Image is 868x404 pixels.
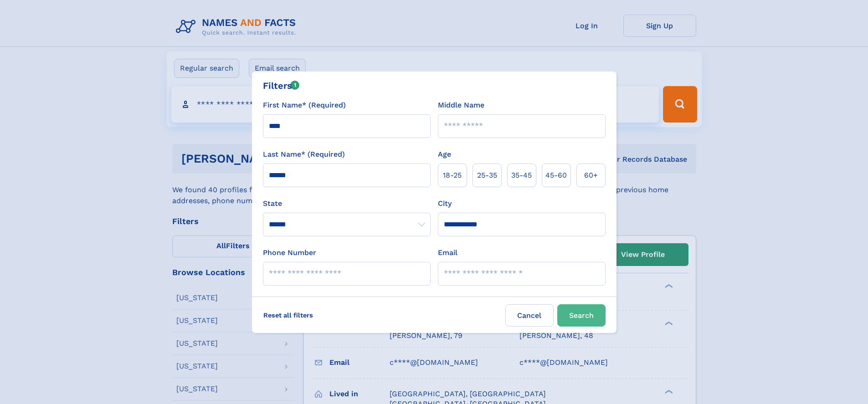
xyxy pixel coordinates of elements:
[263,247,316,258] label: Phone Number
[438,100,484,111] label: Middle Name
[263,79,300,92] div: Filters
[477,170,497,181] span: 25‑35
[545,170,567,181] span: 45‑60
[438,247,457,258] label: Email
[557,304,606,327] button: Search
[263,198,431,209] label: State
[584,170,598,181] span: 60+
[505,304,554,327] label: Cancel
[443,170,462,181] span: 18‑25
[438,198,452,209] label: City
[263,100,346,111] label: First Name* (Required)
[257,304,319,326] label: Reset all filters
[263,149,345,160] label: Last Name* (Required)
[511,170,532,181] span: 35‑45
[438,149,451,160] label: Age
